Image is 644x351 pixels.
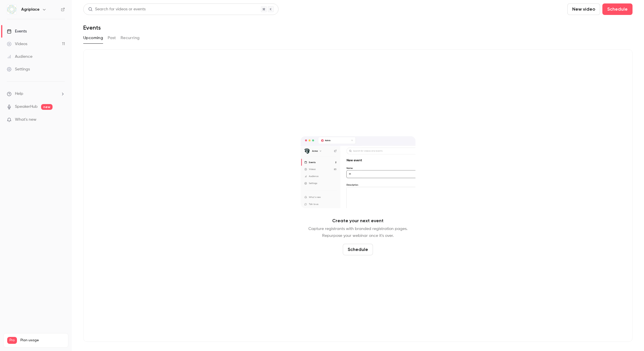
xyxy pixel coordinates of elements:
div: Videos [7,41,27,47]
span: What's new [15,117,36,123]
img: Agriplace [7,5,16,14]
iframe: Noticeable Trigger [58,117,65,122]
button: Recurring [121,33,140,43]
div: Audience [7,54,32,60]
button: Schedule [343,244,373,255]
span: new [41,104,53,110]
li: help-dropdown-opener [7,91,65,97]
button: Schedule [602,3,633,15]
div: Events [7,28,27,34]
button: New video [567,3,600,15]
span: Plan usage [20,338,65,343]
div: Settings [7,66,30,72]
span: Help [15,91,23,97]
h6: Agriplace [21,7,40,12]
span: Pro [7,337,17,344]
button: Upcoming [83,33,103,43]
p: Capture registrants with branded registration pages. Repurpose your webinar once it's over. [308,225,407,239]
h1: Events [83,24,101,31]
p: Create your next event [332,217,384,224]
div: Search for videos or events [88,6,146,12]
a: SpeakerHub [15,104,38,110]
button: Past [108,33,116,43]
